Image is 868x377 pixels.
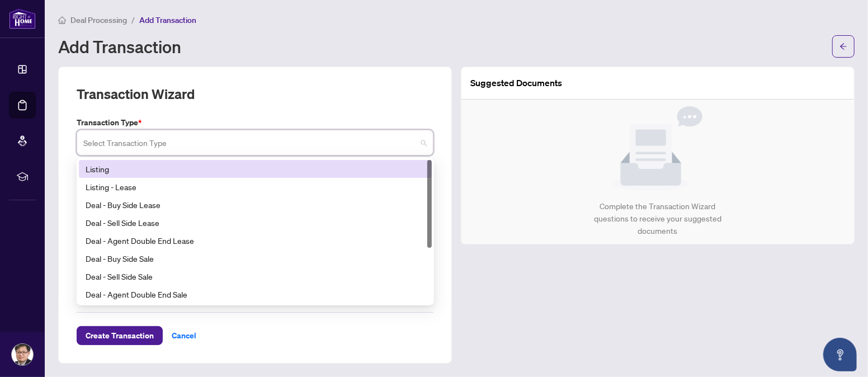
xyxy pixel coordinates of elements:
[172,327,196,345] span: Cancel
[839,43,847,50] span: arrow-left
[613,106,702,191] img: Null State Icon
[79,249,432,267] div: Deal - Buy Side Sale
[86,252,425,265] div: Deal - Buy Side Sale
[77,326,163,345] button: Create Transaction
[86,234,425,247] div: Deal - Agent Double End Lease
[79,160,432,178] div: Listing
[131,13,135,26] li: /
[77,85,195,103] h2: Transaction Wizard
[79,196,432,214] div: Deal - Buy Side Lease
[86,327,154,345] span: Create Transaction
[823,338,857,371] button: Open asap
[9,8,36,29] img: logo
[70,15,127,25] span: Deal Processing
[86,199,425,211] div: Deal - Buy Side Lease
[470,76,562,90] article: Suggested Documents
[77,116,433,129] label: Transaction Type
[58,16,66,24] span: home
[79,285,432,303] div: Deal - Agent Double End Sale
[79,178,432,196] div: Listing - Lease
[79,232,432,249] div: Deal - Agent Double End Lease
[79,267,432,285] div: Deal - Sell Side Sale
[12,344,33,365] img: Profile Icon
[86,270,425,282] div: Deal - Sell Side Sale
[86,216,425,229] div: Deal - Sell Side Lease
[86,163,425,175] div: Listing
[139,15,196,25] span: Add Transaction
[582,200,734,237] div: Complete the Transaction Wizard questions to receive your suggested documents
[86,288,425,300] div: Deal - Agent Double End Sale
[163,326,205,345] button: Cancel
[86,181,425,193] div: Listing - Lease
[58,37,181,55] h1: Add Transaction
[79,214,432,232] div: Deal - Sell Side Lease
